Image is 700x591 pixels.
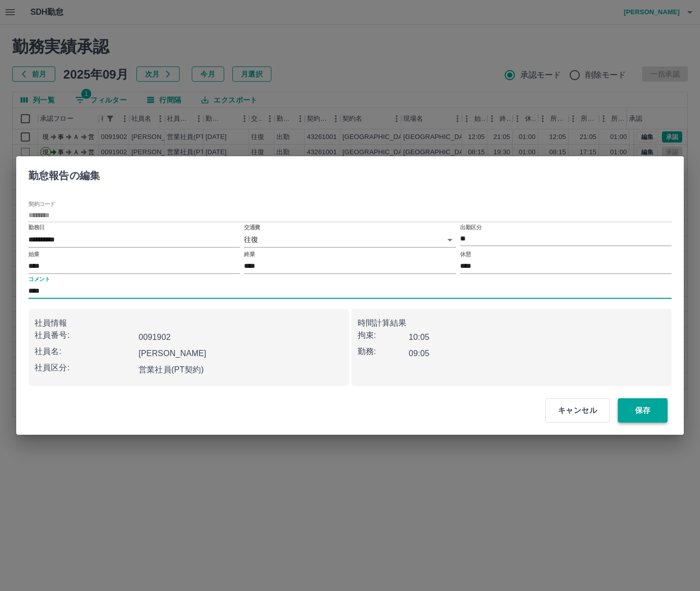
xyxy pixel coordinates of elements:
[16,156,112,191] h2: 勤怠報告の編集
[34,345,134,358] p: 社員名:
[244,250,255,258] label: 終業
[409,349,430,358] b: 09:05
[138,333,170,341] b: 0091902
[28,250,39,258] label: 始業
[34,317,343,329] p: 社員情報
[28,224,45,231] label: 勤務日
[460,224,481,231] label: 出勤区分
[358,329,409,341] p: 拘束:
[34,329,134,341] p: 社員番号:
[34,362,134,374] p: 社員区分:
[358,317,666,329] p: 時間計算結果
[138,349,206,358] b: [PERSON_NAME]
[545,398,610,423] button: キャンセル
[28,200,55,208] label: 契約コード
[618,398,668,423] button: 保存
[244,232,456,247] div: 往復
[244,224,260,231] label: 交通費
[358,345,409,358] p: 勤務:
[138,365,204,374] b: 営業社員(PT契約)
[28,275,50,283] label: コメント
[460,250,471,258] label: 休憩
[409,333,430,341] b: 10:05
